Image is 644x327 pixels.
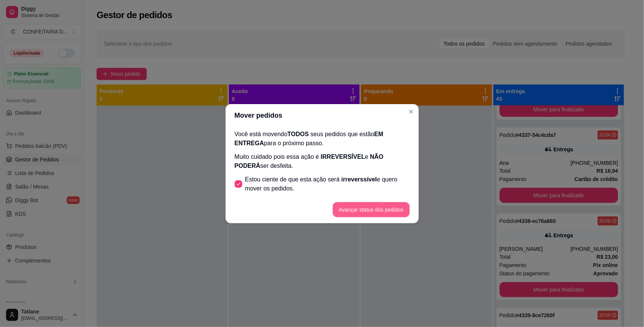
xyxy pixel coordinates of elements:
span: irreverssível [341,176,377,183]
header: Mover pedidos [226,104,419,127]
span: IRREVERSÍVEL [321,154,365,160]
p: Muito cuidado pois essa ação é e ser desfeita. [235,152,410,170]
button: Avançar status dos pedidos [333,202,410,217]
p: Você está movendo seus pedidos que estão para o próximo passo. [235,130,410,148]
span: NÃO PODERÁ [235,154,384,169]
button: Close [405,106,417,118]
span: Estou ciente de que esta ação será e quero mover os pedidos. [245,175,410,193]
span: EM ENTREGA [235,131,384,146]
span: TODOS [287,131,309,137]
